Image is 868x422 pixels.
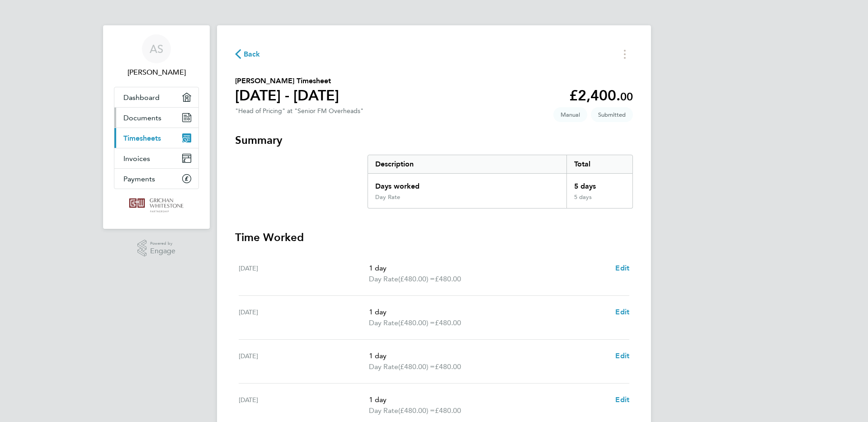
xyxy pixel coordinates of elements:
span: (£480.00) = [398,362,435,371]
div: Description [368,155,566,173]
a: Powered byEngage [137,240,176,257]
span: £480.00 [435,318,461,327]
span: Edit [615,264,629,272]
span: 00 [620,90,633,103]
span: This timesheet was manually created. [553,107,587,122]
a: Dashboard [114,87,198,107]
span: Engage [150,247,175,255]
span: Edit [615,395,629,404]
a: Edit [615,307,629,318]
span: £480.00 [435,406,461,415]
h3: Time Worked [235,230,633,245]
span: Dashboard [123,93,160,102]
div: Days worked [368,174,566,194]
app-decimal: £2,400. [569,87,633,104]
span: Documents [123,114,161,122]
span: Edit [615,351,629,360]
img: grichanwhitestone-logo-retina.png [129,198,183,213]
span: Edit [615,308,629,316]
span: (£480.00) = [398,275,435,283]
span: Alan Sawyer [114,67,199,78]
nav: Main navigation [103,25,210,229]
span: Day Rate [369,318,398,328]
a: AS[PERSON_NAME] [114,34,199,78]
button: Back [235,48,260,60]
div: [DATE] [239,263,369,284]
div: Total [566,155,632,173]
div: 5 days [566,174,632,194]
h1: [DATE] - [DATE] [235,86,339,104]
a: Edit [615,394,629,405]
span: Invoices [123,154,150,163]
a: Go to home page [114,198,199,213]
div: [DATE] [239,307,369,328]
span: Timesheets [123,134,161,142]
span: Back [244,49,260,60]
p: 1 day [369,263,608,274]
div: Summary [368,155,633,209]
p: 1 day [369,307,608,318]
div: "Head of Pricing" at "Senior FM Overheads" [235,107,363,115]
span: AS [150,43,163,55]
span: £480.00 [435,275,461,283]
p: 1 day [369,394,608,405]
span: Day Rate [369,361,398,372]
span: Day Rate [369,405,398,416]
p: 1 day [369,351,608,361]
h2: [PERSON_NAME] Timesheet [235,76,339,86]
span: Powered by [150,240,175,247]
div: Day Rate [375,194,400,201]
a: Timesheets [114,128,198,148]
a: Edit [615,263,629,274]
div: [DATE] [239,351,369,372]
h3: Summary [235,133,633,147]
a: Documents [114,108,198,128]
span: (£480.00) = [398,318,435,327]
span: This timesheet is Submitted. [591,107,633,122]
a: Edit [615,351,629,361]
a: Invoices [114,148,198,168]
button: Timesheets Menu [617,47,633,61]
a: Payments [114,169,198,189]
span: Payments [123,175,155,183]
div: 5 days [566,194,632,208]
div: [DATE] [239,394,369,416]
span: (£480.00) = [398,406,435,415]
span: £480.00 [435,362,461,371]
span: Day Rate [369,274,398,284]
